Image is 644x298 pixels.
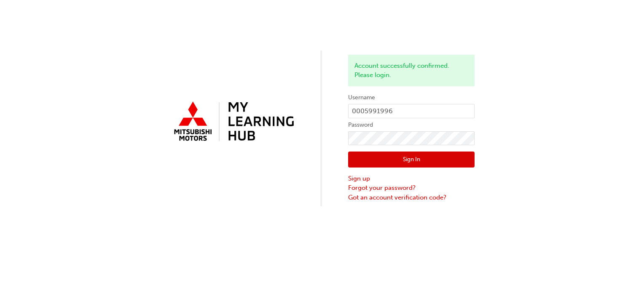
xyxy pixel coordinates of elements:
[348,152,475,168] button: Sign In
[348,104,475,118] input: Username
[348,93,475,103] label: Username
[169,98,296,146] img: mmal
[348,174,475,184] a: Sign up
[348,55,475,86] div: Account successfully confirmed. Please login.
[348,120,475,130] label: Password
[348,183,475,193] a: Forgot your password?
[348,193,475,202] a: Got an account verification code?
